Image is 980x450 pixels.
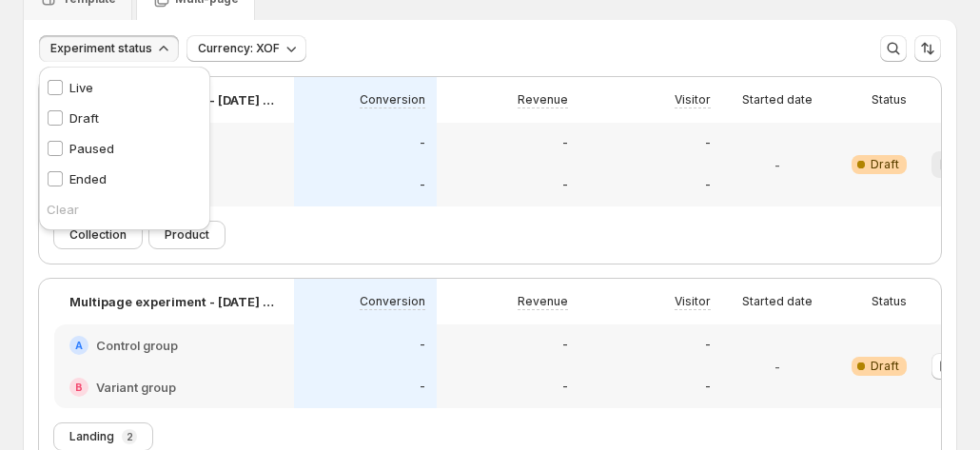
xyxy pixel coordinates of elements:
[562,178,568,193] p: -
[75,340,83,351] h2: A
[420,178,425,193] p: -
[420,380,425,395] p: -
[562,380,568,395] p: -
[127,431,133,442] p: 2
[96,378,176,397] h2: Variant group
[705,338,711,353] p: -
[69,292,279,311] p: Multipage experiment - [DATE] 10:52:23
[705,136,711,151] p: -
[705,178,711,193] p: -
[518,294,568,309] p: Revenue
[914,35,941,62] button: Sort the results
[675,294,711,309] p: Visitor
[420,136,425,151] p: -
[420,338,425,353] p: -
[50,41,152,56] span: Experiment status
[360,294,425,309] p: Conversion
[518,92,568,108] p: Revenue
[562,136,568,151] p: -
[742,92,813,108] p: Started date
[69,139,114,158] p: Paused
[198,41,280,56] span: Currency: XOF
[675,92,711,108] p: Visitor
[96,336,178,355] h2: Control group
[871,359,899,374] span: Draft
[774,155,780,174] p: -
[774,357,780,376] p: -
[705,380,711,395] p: -
[872,92,907,108] p: Status
[69,78,93,97] p: Live
[742,294,813,309] p: Started date
[872,294,907,309] p: Status
[69,169,107,188] p: Ended
[39,35,179,62] button: Experiment status
[69,108,99,127] p: Draft
[871,157,899,172] span: Draft
[69,429,114,444] span: Landing
[562,338,568,353] p: -
[75,382,83,393] h2: B
[360,92,425,108] p: Conversion
[186,35,306,62] button: Currency: XOF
